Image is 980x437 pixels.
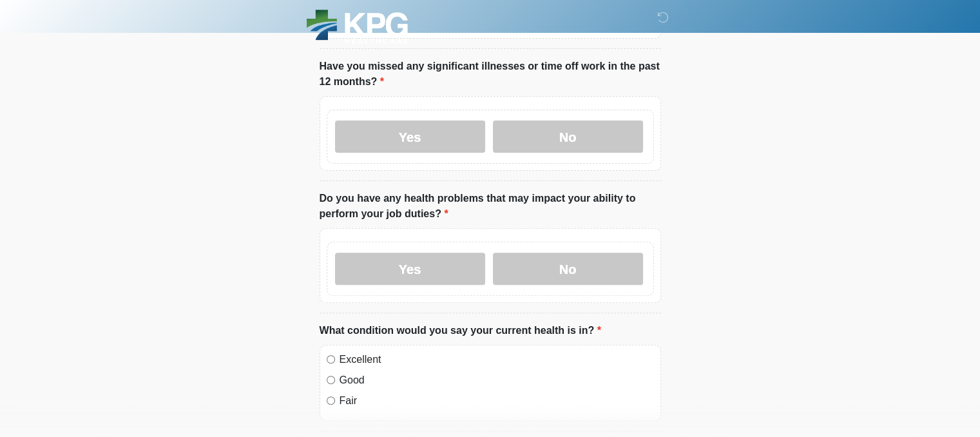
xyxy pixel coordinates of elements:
[320,59,661,90] label: Have you missed any significant illnesses or time off work in the past 12 months?
[320,191,661,222] label: Do you have any health problems that may impact your ability to perform your job duties?
[493,121,643,153] label: No
[320,323,601,338] label: What condition would you say your current health is in?
[335,121,485,153] label: Yes
[335,253,485,285] label: Yes
[340,373,654,388] label: Good
[307,10,408,44] img: KPG Healthcare Logo
[340,352,654,367] label: Excellent
[327,396,335,405] input: Fair
[327,376,335,384] input: Good
[327,355,335,364] input: Excellent
[493,253,643,285] label: No
[340,393,654,409] label: Fair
